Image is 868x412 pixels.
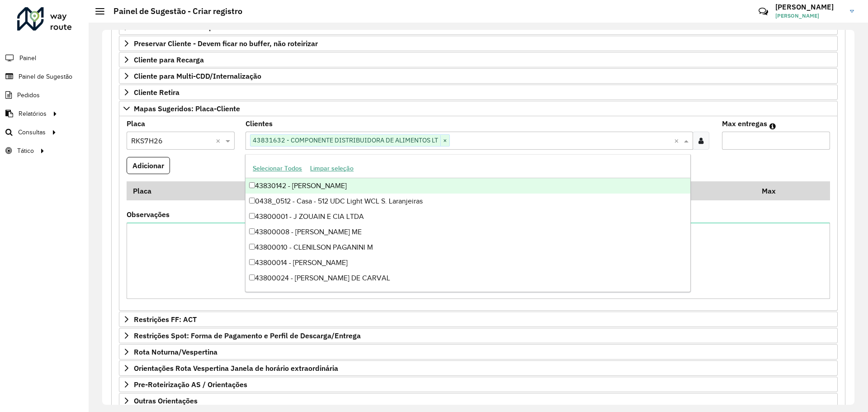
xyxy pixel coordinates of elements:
[134,397,198,404] span: Outras Orientações
[249,161,306,175] button: Selecionar Todos
[134,365,338,372] span: Orientações Rota Vespertina Janela de horário extraordinária
[775,12,843,20] span: [PERSON_NAME]
[245,118,273,129] label: Clientes
[245,224,690,240] div: 43800008 - [PERSON_NAME] ME
[104,6,242,16] h2: Painel de Sugestão - Criar registro
[119,68,838,84] a: Cliente para Multi-CDD/Internalização
[754,2,773,21] a: Contato Rápido
[134,40,318,47] span: Preservar Cliente - Devem ficar no buffer, não roteirizar
[722,118,767,129] label: Max entregas
[134,72,261,80] span: Cliente para Multi-CDD/Internalização
[134,332,361,339] span: Restrições Spot: Forma de Pagamento e Perfil de Descarga/Entrega
[245,209,690,224] div: 43800001 - J ZOUAIN E CIA LTDA
[245,255,690,270] div: 43800014 - [PERSON_NAME]
[119,312,838,327] a: Restrições FF: ACT
[119,85,838,100] a: Cliente Retira
[245,270,690,286] div: 43800024 - [PERSON_NAME] DE CARVAL
[119,393,838,408] a: Outras Orientações
[119,328,838,343] a: Restrições Spot: Forma de Pagamento e Perfil de Descarga/Entrega
[216,135,223,146] span: Clear all
[245,178,690,194] div: 43830142 - [PERSON_NAME]
[127,157,170,174] button: Adicionar
[17,146,34,156] span: Tático
[19,109,47,118] span: Relatórios
[245,154,690,292] ng-dropdown-panel: Options list
[19,72,72,81] span: Painel de Sugestão
[306,161,358,175] button: Limpar seleção
[769,123,776,130] em: Máximo de clientes que serão colocados na mesma rota com os clientes informados
[119,52,838,67] a: Cliente para Recarga
[134,89,179,96] span: Cliente Retira
[127,181,248,200] th: Placa
[17,90,40,100] span: Pedidos
[18,128,46,137] span: Consultas
[119,116,838,311] div: Mapas Sugeridos: Placa-Cliente
[755,181,792,200] th: Max
[245,194,690,209] div: 0438_0512 - Casa - 512 UDC Light WCL S. Laranjeiras
[119,36,838,51] a: Preservar Cliente - Devem ficar no buffer, não roteirizar
[119,344,838,360] a: Rota Noturna/Vespertina
[134,316,197,323] span: Restrições FF: ACT
[119,377,838,392] a: Pre-Roteirização AS / Orientações
[127,118,145,129] label: Placa
[674,135,682,146] span: Clear all
[119,360,838,376] a: Orientações Rota Vespertina Janela de horário extraordinária
[250,135,440,146] span: 43831632 - COMPONENTE DISTRIBUIDORA DE ALIMENTOS LT
[134,381,247,388] span: Pre-Roteirização AS / Orientações
[19,53,36,63] span: Painel
[134,56,204,63] span: Cliente para Recarga
[440,135,449,146] span: ×
[127,209,170,220] label: Observações
[134,24,282,31] span: Priorizar Cliente - Não podem ficar no buffer
[245,240,690,255] div: 43800010 - CLENILSON PAGANINI M
[134,348,217,355] span: Rota Noturna/Vespertina
[775,3,843,11] h3: [PERSON_NAME]
[134,105,240,112] span: Mapas Sugeridos: Placa-Cliente
[245,286,690,301] div: 43800026 - [PERSON_NAME]
[119,101,838,116] a: Mapas Sugeridos: Placa-Cliente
